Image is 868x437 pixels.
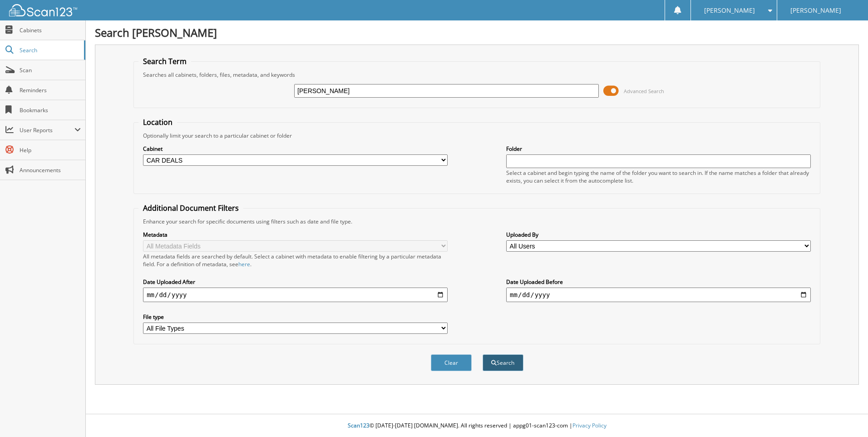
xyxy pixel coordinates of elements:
[238,260,250,268] a: here
[790,8,841,13] span: [PERSON_NAME]
[143,253,448,268] div: All metadata fields are searched by default. Select a cabinet with metadata to enable filtering b...
[20,146,81,154] span: Help
[506,231,811,238] label: Uploaded By
[506,288,811,302] input: end
[20,126,74,134] span: User Reports
[143,278,448,286] label: Date Uploaded After
[823,393,868,437] iframe: Chat Widget
[348,422,370,429] span: Scan123
[138,117,177,127] legend: Location
[20,46,79,54] span: Search
[143,145,448,153] label: Cabinet
[138,218,815,225] div: Enhance your search for specific documents using filters such as date and file type.
[506,169,811,184] div: Select a cabinet and begin typing the name of the folder you want to search in. If the name match...
[138,71,815,79] div: Searches all cabinets, folders, files, metadata, and keywords
[624,88,664,94] span: Advanced Search
[20,166,81,174] span: Announcements
[483,354,523,371] button: Search
[143,231,448,238] label: Metadata
[20,86,81,94] span: Reminders
[86,415,868,437] div: © [DATE]-[DATE] [DOMAIN_NAME]. All rights reserved | appg01-scan123-com |
[20,106,81,114] span: Bookmarks
[9,4,77,16] img: scan123-logo-white.svg
[143,313,448,321] label: File type
[506,145,811,153] label: Folder
[138,132,815,139] div: Optionally limit your search to a particular cabinet or folder
[431,354,472,371] button: Clear
[95,25,859,40] h1: Search [PERSON_NAME]
[138,203,243,213] legend: Additional Document Filters
[20,66,81,74] span: Scan
[704,8,755,13] span: [PERSON_NAME]
[138,56,191,66] legend: Search Term
[506,278,811,286] label: Date Uploaded Before
[20,26,81,34] span: Cabinets
[143,288,448,302] input: start
[572,422,607,429] a: Privacy Policy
